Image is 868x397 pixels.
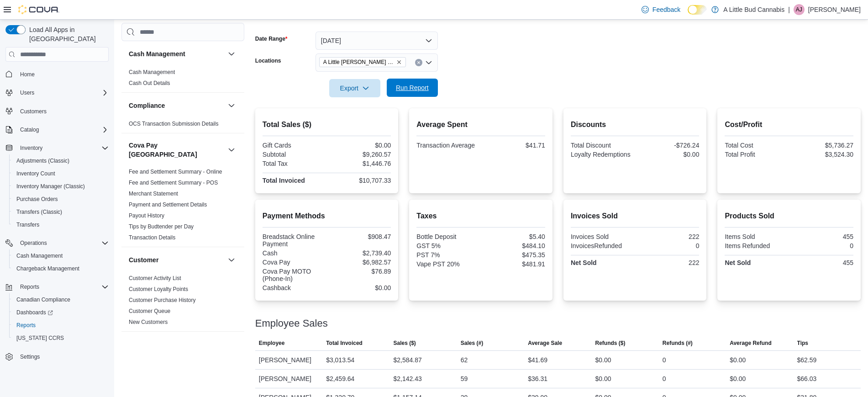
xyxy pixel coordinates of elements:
[129,275,181,281] a: Customer Activity List
[663,339,693,347] span: Refunds (#)
[129,212,164,219] span: Payout History
[2,86,112,99] button: Users
[16,281,43,292] button: Reports
[263,177,305,184] strong: Total Invoiced
[326,339,363,347] span: Total Invoiced
[637,142,700,149] div: -$726.24
[16,221,39,228] span: Transfers
[263,259,325,266] div: Cova Pay
[16,252,63,259] span: Cash Management
[16,170,55,177] span: Inventory Count
[571,233,633,240] div: Invoices Sold
[259,339,285,347] span: Employee
[326,373,354,384] div: $2,459.64
[20,126,39,133] span: Catalog
[571,142,633,149] div: Total Discount
[16,143,46,154] button: Inventory
[329,249,391,257] div: $2,739.40
[263,284,325,291] div: Cashback
[13,333,109,344] span: Washington CCRS
[326,355,354,365] div: $3,013.54
[9,332,112,344] button: [US_STATE] CCRS
[129,141,224,159] h3: Cova Pay [GEOGRAPHIC_DATA]
[396,59,402,65] button: Remove A Little Bud White Rock from selection in this group
[129,180,218,186] a: Fee and Settlement Summary - POS
[129,255,224,265] button: Customer
[791,259,853,266] div: 455
[129,120,219,127] span: OCS Transaction Submission Details
[16,87,109,98] span: Users
[725,119,853,130] h2: Cost/Profit
[16,68,109,79] span: Home
[571,211,700,222] h2: Invoices Sold
[13,320,39,331] a: Reports
[571,259,597,266] strong: Net Sold
[791,151,853,158] div: $3,524.30
[13,219,43,230] a: Transfers
[129,201,207,208] span: Payment and Settlement Details
[797,339,808,347] span: Tips
[791,233,853,240] div: 455
[9,154,112,167] button: Adjustments (Classic)
[329,160,391,167] div: $1,446.76
[13,294,74,305] a: Canadian Compliance
[13,263,83,274] a: Chargeback Management
[13,206,109,217] span: Transfers (Classic)
[129,297,196,303] a: Customer Purchase History
[688,5,707,15] input: Dark Mode
[13,181,109,192] span: Inventory Manager (Classic)
[416,142,479,149] div: Transaction Average
[637,233,700,240] div: 222
[13,307,109,318] span: Dashboards
[129,69,175,75] a: Cash Management
[2,142,112,154] button: Inventory
[637,151,700,158] div: $0.00
[16,157,69,164] span: Adjustments (Classic)
[26,25,109,43] span: Load All Apps in [GEOGRAPHIC_DATA]
[393,339,416,347] span: Sales ($)
[637,259,700,266] div: 222
[329,142,391,149] div: $0.00
[18,5,59,14] img: Cova
[13,307,57,318] a: Dashboards
[329,259,391,266] div: $6,982.57
[129,179,218,186] span: Fee and Settlement Summary - POS
[794,4,805,15] div: Amanda Joselin
[329,233,391,240] div: $908.47
[129,101,224,110] button: Compliance
[2,237,112,249] button: Operations
[20,239,47,247] span: Operations
[16,309,53,316] span: Dashboards
[396,83,429,92] span: Run Report
[13,263,109,274] span: Chargeback Management
[329,268,391,275] div: $76.89
[16,351,43,362] a: Settings
[13,294,109,305] span: Canadian Compliance
[483,142,545,149] div: $41.71
[387,79,438,97] button: Run Report
[725,151,787,158] div: Total Profit
[121,67,244,92] div: Cash Management
[416,242,479,249] div: GST 5%
[2,67,112,80] button: Home
[255,57,281,64] label: Locations
[9,249,112,262] button: Cash Management
[329,177,391,184] div: $10,707.33
[319,57,406,67] span: A Little Bud White Rock
[16,238,51,249] button: Operations
[129,234,175,241] span: Transaction Details
[483,242,545,249] div: $484.10
[13,194,62,205] a: Purchase Orders
[20,89,34,96] span: Users
[637,242,700,249] div: 0
[461,373,468,384] div: 59
[13,250,109,261] span: Cash Management
[571,119,700,130] h2: Discounts
[5,64,109,387] nav: Complex example
[129,49,185,58] h3: Cash Management
[416,233,479,240] div: Bottle Deposit
[16,334,64,342] span: [US_STATE] CCRS
[13,333,68,344] a: [US_STATE] CCRS
[725,211,853,222] h2: Products Sold
[483,260,545,268] div: $481.91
